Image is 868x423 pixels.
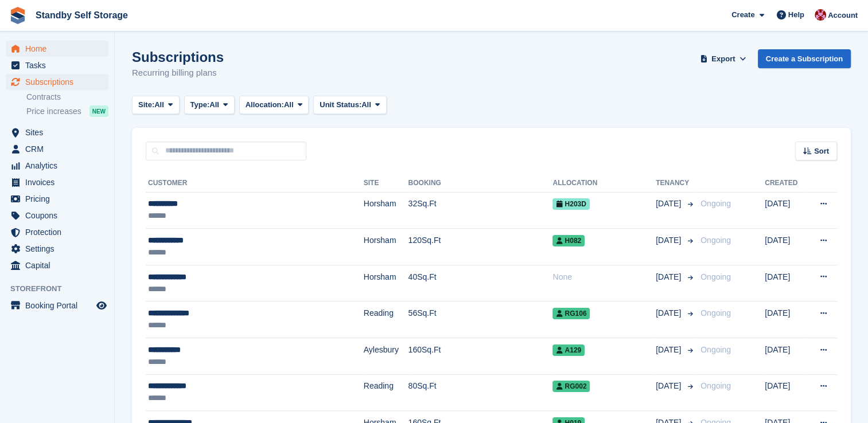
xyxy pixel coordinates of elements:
[765,265,807,301] td: [DATE]
[552,271,656,283] div: None
[765,229,807,265] td: [DATE]
[364,174,408,193] th: Site
[25,141,94,157] span: CRM
[364,229,408,265] td: Horsham
[190,99,210,111] span: Type:
[656,307,683,319] span: [DATE]
[25,224,94,240] span: Protection
[765,374,807,411] td: [DATE]
[25,207,94,224] span: Coupons
[700,308,731,318] span: Ongoing
[765,301,807,338] td: [DATE]
[656,344,683,356] span: [DATE]
[700,236,731,245] span: Ongoing
[25,191,94,207] span: Pricing
[364,192,408,229] td: Horsham
[6,158,108,174] a: menu
[361,99,371,111] span: All
[731,9,754,21] span: Create
[138,99,154,111] span: Site:
[552,344,585,356] span: A129
[364,338,408,375] td: Aylesbury
[184,96,235,115] button: Type: All
[814,146,829,157] span: Sort
[313,96,386,115] button: Unit Status: All
[25,124,94,140] span: Sites
[6,174,108,190] a: menu
[132,49,224,65] h1: Subscriptions
[95,299,108,312] a: Preview store
[25,57,94,73] span: Tasks
[765,174,807,193] th: Created
[408,265,553,301] td: 40Sq.Ft
[25,74,94,90] span: Subscriptions
[788,9,804,21] span: Help
[10,283,114,295] span: Storefront
[408,301,553,338] td: 56Sq.Ft
[765,338,807,375] td: [DATE]
[711,53,735,65] span: Export
[408,229,553,265] td: 120Sq.Ft
[408,338,553,375] td: 160Sq.Ft
[765,192,807,229] td: [DATE]
[6,207,108,224] a: menu
[552,308,590,319] span: RG106
[26,105,108,117] a: Price increases NEW
[758,49,851,68] a: Create a Subscription
[25,241,94,257] span: Settings
[656,234,683,246] span: [DATE]
[6,74,108,90] a: menu
[698,49,749,68] button: Export
[25,158,94,174] span: Analytics
[364,265,408,301] td: Horsham
[700,345,731,354] span: Ongoing
[146,174,364,193] th: Customer
[246,99,284,111] span: Allocation:
[239,96,309,115] button: Allocation: All
[364,301,408,338] td: Reading
[552,381,590,392] span: RG002
[700,381,731,390] span: Ongoing
[132,96,180,115] button: Site: All
[9,7,26,24] img: stora-icon-8386f47178a22dfd0bd8f6a31ec36ba5ce8667c1dd55bd0f319d3a0aa187defe.svg
[700,199,731,208] span: Ongoing
[25,41,94,57] span: Home
[6,141,108,157] a: menu
[552,235,585,246] span: H082
[815,9,826,21] img: Rachel Corrigall
[320,99,361,111] span: Unit Status:
[25,297,94,314] span: Booking Portal
[656,271,683,283] span: [DATE]
[408,174,553,193] th: Booking
[6,124,108,140] a: menu
[828,10,858,21] span: Account
[6,257,108,273] a: menu
[31,6,133,25] a: Standby Self Storage
[26,106,81,117] span: Price increases
[25,257,94,273] span: Capital
[89,105,108,117] div: NEW
[154,99,164,111] span: All
[26,92,108,103] a: Contracts
[408,374,553,411] td: 80Sq.Ft
[25,174,94,190] span: Invoices
[656,174,696,193] th: Tenancy
[6,241,108,257] a: menu
[408,192,553,229] td: 32Sq.Ft
[6,41,108,57] a: menu
[552,198,589,210] span: H203D
[6,224,108,240] a: menu
[284,99,294,111] span: All
[656,380,683,392] span: [DATE]
[364,374,408,411] td: Reading
[6,191,108,207] a: menu
[6,57,108,73] a: menu
[6,297,108,314] a: menu
[209,99,219,111] span: All
[656,198,683,210] span: [DATE]
[552,174,656,193] th: Allocation
[132,66,224,80] p: Recurring billing plans
[700,272,731,281] span: Ongoing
